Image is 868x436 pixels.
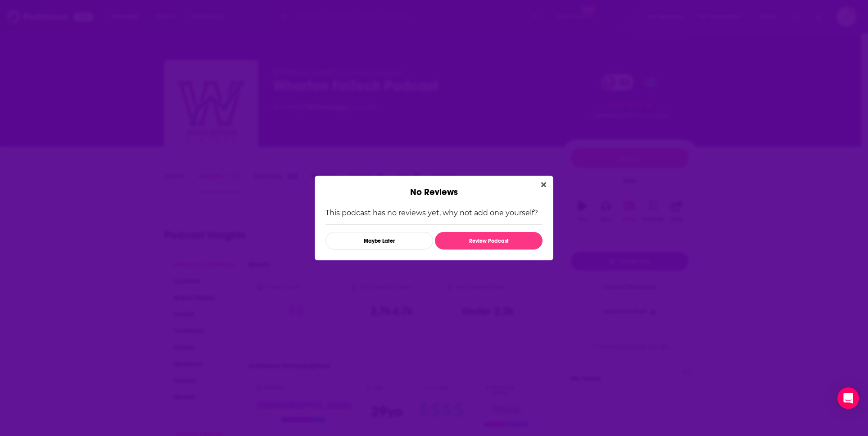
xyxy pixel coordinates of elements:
[435,232,542,250] button: Review Podcast
[538,179,550,191] button: Close
[325,232,433,250] button: Maybe Later
[837,387,859,409] div: Open Intercom Messenger
[325,209,542,217] p: This podcast has no reviews yet, why not add one yourself?
[315,176,553,198] div: No Reviews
